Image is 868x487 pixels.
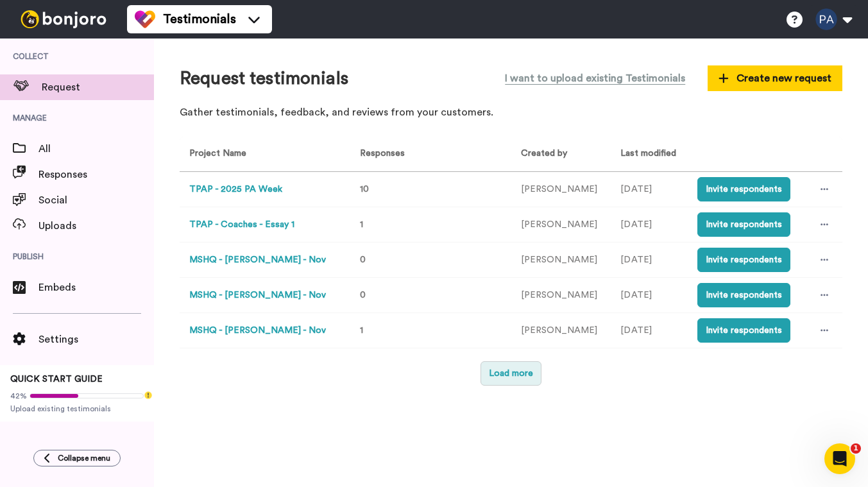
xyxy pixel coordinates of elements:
th: Last modified [611,137,688,172]
p: Gather testimonials, feedback, and reviews from your customers. [180,105,842,120]
button: Collapse menu [33,450,121,466]
span: Responses [38,167,154,182]
button: MSHQ - [PERSON_NAME] - Nov [189,289,326,302]
span: I want to upload existing Testimonials [505,71,685,86]
td: [DATE] [611,207,688,243]
span: Settings [38,332,154,347]
span: Create new request [719,71,831,86]
td: [PERSON_NAME] [511,172,611,207]
button: Invite respondents [697,177,790,201]
span: QUICK START GUIDE [10,375,103,384]
span: Collapse menu [58,453,110,463]
td: [PERSON_NAME] [511,313,611,348]
iframe: Intercom live chat [824,443,855,474]
td: [DATE] [611,278,688,313]
img: bj-logo-header-white.svg [15,10,112,28]
span: Responses [355,149,405,158]
span: Social [38,192,154,208]
span: Upload existing testimonials [10,404,144,414]
img: tm-color.svg [135,9,155,30]
td: [DATE] [611,313,688,348]
td: [PERSON_NAME] [511,207,611,243]
button: Invite respondents [697,283,790,307]
td: [PERSON_NAME] [511,243,611,278]
span: Request [42,80,154,95]
th: Project Name [180,137,345,172]
button: TPAP - Coaches - Essay 1 [189,218,294,232]
button: MSHQ - [PERSON_NAME] - Nov [189,324,326,337]
span: 0 [360,255,366,264]
div: Tooltip anchor [142,389,154,401]
span: 42% [10,391,27,401]
span: All [38,141,154,157]
span: 1 [360,220,363,229]
span: Uploads [38,218,154,234]
button: Load more [481,361,541,386]
td: [DATE] [611,243,688,278]
span: 1 [360,326,363,335]
button: MSHQ - [PERSON_NAME] - Nov [189,253,326,267]
td: [PERSON_NAME] [511,278,611,313]
button: Create new request [708,65,842,91]
button: Invite respondents [697,248,790,272]
button: TPAP - 2025 PA Week [189,183,282,196]
button: I want to upload existing Testimonials [495,64,695,92]
td: [DATE] [611,172,688,207]
span: Testimonials [163,10,236,28]
span: 0 [360,291,366,300]
span: 1 [851,443,861,454]
th: Created by [511,137,611,172]
span: 10 [360,185,369,194]
button: Invite respondents [697,318,790,343]
button: Invite respondents [697,212,790,237]
h1: Request testimonials [180,69,348,89]
span: Embeds [38,280,154,295]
